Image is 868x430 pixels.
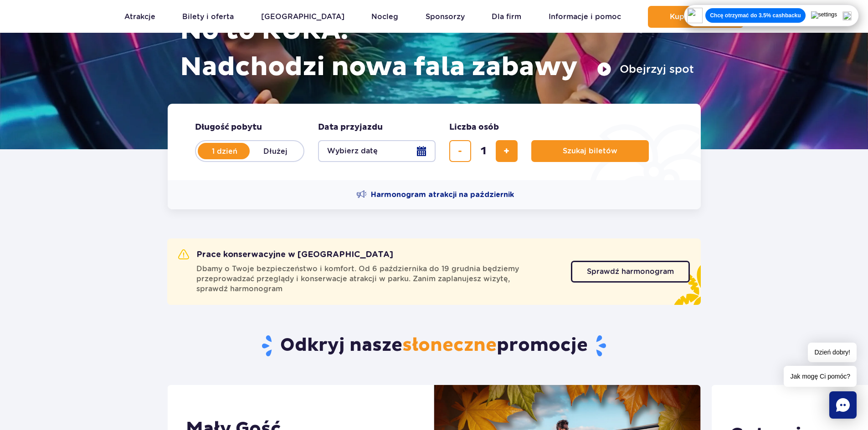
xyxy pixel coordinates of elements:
[196,264,560,294] span: Dbamy o Twoje bezpieczeństwo i komfort. Od 6 października do 19 grudnia będziemy przeprowadzać pr...
[473,140,494,162] input: liczba biletów
[549,6,621,28] a: Informacje i pomoc
[808,343,857,362] span: Dzień dobry!
[531,140,649,162] button: Szukaj biletów
[784,366,857,387] span: Jak mogę Ci pomóc?
[492,6,521,28] a: Dla firm
[670,13,706,21] span: Kup teraz
[829,391,857,419] div: Chat
[318,140,436,162] button: Wybierz datę
[356,189,514,200] a: Harmonogram atrakcji na październik
[180,13,694,86] h1: No to RURA! Nadchodzi nowa fala zabawy
[168,104,701,180] form: Planowanie wizyty w Park of Poland
[371,190,514,200] span: Harmonogram atrakcji na październik
[587,268,674,275] span: Sprawdź harmonogram
[199,142,251,161] label: 1 dzień
[167,334,701,358] h2: Odkryj nasze promocje
[571,261,690,283] a: Sprawdź harmonogram
[371,6,398,28] a: Nocleg
[597,62,694,76] button: Obejrzyj spot
[563,147,617,155] span: Szukaj biletów
[178,249,393,260] h2: Prace konserwacyjne w [GEOGRAPHIC_DATA]
[250,142,302,161] label: Dłużej
[195,122,262,133] span: Długość pobytu
[402,334,497,357] span: słoneczne
[496,140,518,162] button: dodaj bilet
[261,6,344,28] a: [GEOGRAPHIC_DATA]
[318,122,383,133] span: Data przyjazdu
[426,6,465,28] a: Sponsorzy
[124,6,155,28] a: Atrakcje
[449,122,499,133] span: Liczba osób
[182,6,234,28] a: Bilety i oferta
[648,6,744,28] button: Kup teraz
[449,140,471,162] button: usuń bilet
